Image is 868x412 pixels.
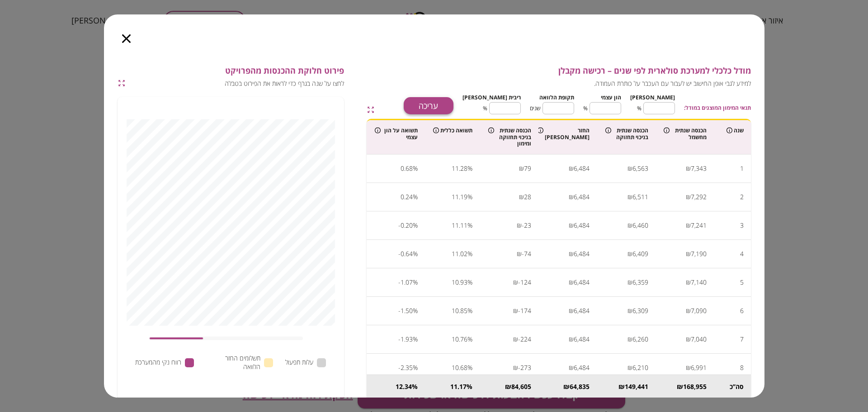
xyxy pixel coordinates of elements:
[518,332,531,346] div: -224
[740,162,744,175] div: 1
[401,190,413,204] div: 0.24
[569,304,574,318] div: ₪
[511,382,531,391] div: 84,605
[691,247,707,261] div: 7,190
[632,162,648,175] div: 6,563
[524,162,531,175] div: 79
[524,190,531,204] div: 28
[569,332,574,346] div: ₪
[721,127,744,134] div: שנה
[285,358,313,367] span: עלות תפעול
[574,190,590,204] div: 6,484
[398,276,413,289] div: -1.07
[452,276,467,289] div: 10.93
[569,247,574,261] div: ₪
[677,382,683,391] div: ₪
[686,276,691,289] div: ₪
[740,219,744,232] div: 3
[452,162,467,175] div: 11.28
[413,247,418,261] div: %
[632,361,648,375] div: 6,210
[686,361,691,375] div: ₪
[483,104,487,112] span: %
[601,94,621,101] span: הון עצמי
[583,104,588,112] span: %
[505,382,511,391] div: ₪
[637,104,642,112] span: %
[135,358,181,367] span: רווח נקי מהמערכת
[375,127,418,140] div: תשואה על הון עצמי
[517,247,522,261] div: ₪
[452,332,467,346] div: 10.76
[627,276,632,289] div: ₪
[574,304,590,318] div: 6,484
[740,190,744,204] div: 2
[413,332,418,346] div: %
[467,382,472,391] div: %
[467,361,472,375] div: %
[467,304,472,318] div: %
[401,162,413,175] div: 0.68
[413,190,418,204] div: %
[404,97,453,114] button: עריכה
[625,382,648,391] div: 149,441
[691,219,707,232] div: 7,241
[574,247,590,261] div: 6,484
[398,304,413,318] div: -1.50
[513,276,518,289] div: ₪
[691,361,707,375] div: 6,991
[574,361,590,375] div: 6,484
[686,247,691,261] div: ₪
[683,382,707,391] div: 168,955
[684,103,751,112] span: תנאי המימון המוצגים במודל:
[574,332,590,346] div: 6,484
[627,332,632,346] div: ₪
[574,219,590,232] div: 6,484
[467,276,472,289] div: %
[547,127,590,140] div: החזר [PERSON_NAME]
[522,219,531,232] div: -23
[518,304,531,318] div: -174
[413,162,418,175] div: %
[398,247,413,261] div: -0.64
[413,219,418,232] div: %
[569,190,574,204] div: ₪
[398,361,413,375] div: -2.35
[630,94,675,101] span: [PERSON_NAME]
[398,219,413,232] div: -0.20
[413,276,418,289] div: %
[691,162,707,175] div: 7,343
[413,361,418,375] div: %
[632,219,648,232] div: 6,460
[691,190,707,204] div: 7,292
[691,304,707,318] div: 7,090
[513,361,518,375] div: ₪
[691,332,707,346] div: 7,040
[605,127,648,140] div: הכנסה שנתית בניכוי תחזוקה
[570,382,590,391] div: 64,835
[632,332,648,346] div: 6,260
[488,127,531,147] div: הכנסה שנתית בניכוי תחזוקה ומימון
[452,361,467,375] div: 10.68
[632,247,648,261] div: 6,409
[522,247,531,261] div: -74
[452,304,467,318] div: 10.85
[574,276,590,289] div: 6,484
[518,276,531,289] div: -124
[467,162,472,175] div: %
[563,382,570,391] div: ₪
[413,304,418,318] div: %
[686,190,691,204] div: ₪
[632,190,648,204] div: 6,511
[740,332,744,346] div: 7
[691,276,707,289] div: 7,140
[462,94,521,101] span: ריבית [PERSON_NAME]
[632,304,648,318] div: 6,309
[686,162,691,175] div: ₪
[513,332,518,346] div: ₪
[467,247,472,261] div: %
[569,219,574,232] div: ₪
[530,104,541,112] span: שנים
[467,332,472,346] div: %
[207,354,260,371] span: תשלומים החזר הלוואה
